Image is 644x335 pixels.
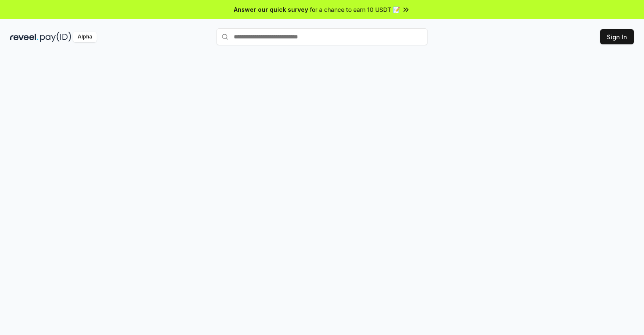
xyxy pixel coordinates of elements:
[600,29,634,44] button: Sign In
[73,32,97,42] div: Alpha
[40,32,71,42] img: pay_id
[310,5,400,14] span: for a chance to earn 10 USDT 📝
[234,5,308,14] span: Answer our quick survey
[10,32,38,42] img: reveel_dark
